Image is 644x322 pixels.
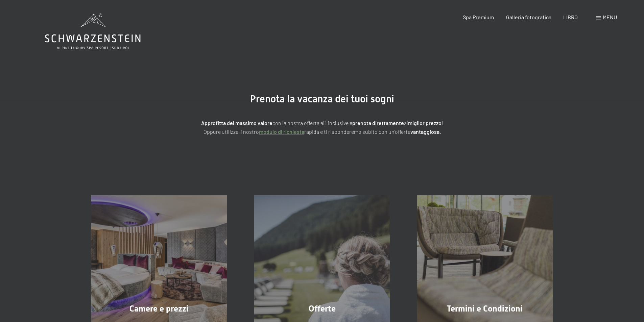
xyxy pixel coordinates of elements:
[272,120,352,126] font: con la nostra offerta all-inclusive e
[442,120,443,126] font: !
[404,120,408,126] font: al
[129,304,189,314] font: Camere e prezzi
[463,14,494,20] a: Spa Premium
[259,128,304,135] a: modulo di richiesta
[309,304,336,314] font: Offerte
[201,120,272,126] font: Approfitta del massimo valore
[204,128,259,135] font: Oppure utilizza il nostro
[447,304,523,314] font: Termini e Condizioni
[408,120,442,126] font: miglior prezzo
[410,128,441,135] font: vantaggiosa.
[603,14,617,20] font: menu
[304,128,410,135] font: rapida e ti risponderemo subito con un'offerta
[250,93,394,105] font: Prenota la vacanza dei tuoi sogni
[506,14,551,20] a: Galleria fotografica
[352,120,404,126] font: prenota direttamente
[563,14,578,20] a: LIBRO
